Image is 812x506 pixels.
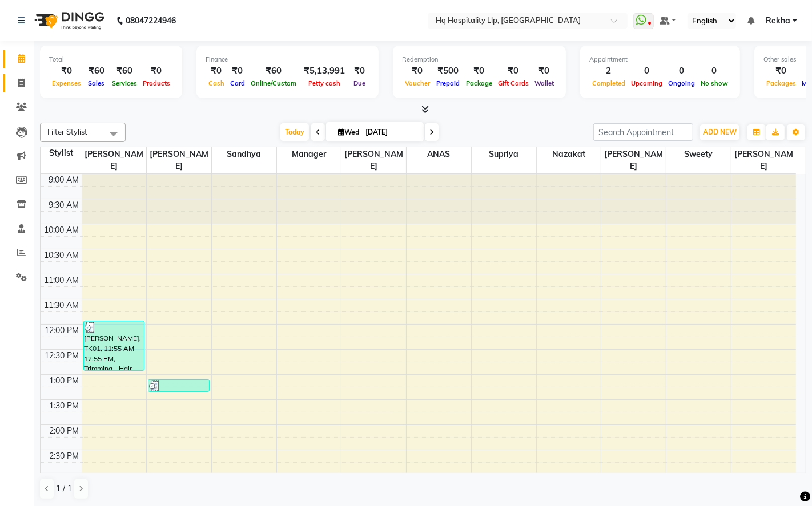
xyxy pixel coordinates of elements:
[495,64,532,78] div: ₹0
[731,147,796,173] span: [PERSON_NAME]
[212,147,276,161] span: Sandhya
[227,79,248,87] span: Card
[248,64,299,78] div: ₹60
[433,79,463,87] span: Prepaid
[665,79,698,87] span: Ongoing
[589,55,731,64] div: Appointment
[148,380,209,391] div: [PERSON_NAME], TK02, 01:05 PM-01:20 PM, Threading - Eyebrows / Upperlip / [GEOGRAPHIC_DATA] / For...
[628,64,665,78] div: 0
[532,79,557,87] span: Wallet
[402,79,433,87] span: Voucher
[700,124,739,140] button: ADD NEW
[42,224,82,236] div: 10:00 AM
[341,147,406,173] span: [PERSON_NAME]
[589,64,628,78] div: 2
[109,64,140,78] div: ₹60
[49,79,84,87] span: Expenses
[227,64,248,78] div: ₹0
[86,79,108,87] span: Sales
[537,147,601,161] span: Nazakat
[351,79,368,87] span: Due
[472,147,536,161] span: Supriya
[305,79,343,87] span: Petty cash
[47,400,82,412] div: 1:30 PM
[206,64,227,78] div: ₹0
[47,127,87,136] span: Filter Stylist
[82,147,147,173] span: [PERSON_NAME]
[47,199,82,211] div: 9:30 AM
[29,5,107,37] img: logo
[42,249,82,261] div: 10:30 AM
[109,79,140,87] span: Services
[763,79,799,87] span: Packages
[140,79,173,87] span: Products
[47,174,82,186] div: 9:00 AM
[42,274,82,286] div: 11:00 AM
[335,128,362,136] span: Wed
[47,450,82,462] div: 2:30 PM
[593,123,693,141] input: Search Appointment
[349,64,369,78] div: ₹0
[362,124,419,141] input: 2025-09-03
[206,55,369,64] div: Finance
[126,5,176,37] b: 08047224946
[532,64,557,78] div: ₹0
[698,79,731,87] span: No show
[665,64,698,78] div: 0
[42,299,82,311] div: 11:30 AM
[601,147,666,173] span: [PERSON_NAME]
[766,15,790,27] span: Rekha
[84,321,144,370] div: [PERSON_NAME], TK01, 11:55 AM-12:55 PM, Trimming - Hair Cut [DEMOGRAPHIC_DATA],Trimming - [PERSON...
[206,79,227,87] span: Cash
[698,64,731,78] div: 0
[407,147,471,161] span: ANAS
[41,147,82,159] div: Stylist
[147,147,211,173] span: [PERSON_NAME]
[280,123,309,141] span: Today
[47,375,82,387] div: 1:00 PM
[763,64,799,78] div: ₹0
[49,55,173,64] div: Total
[666,147,731,161] span: sweety
[628,79,665,87] span: Upcoming
[49,64,84,78] div: ₹0
[402,55,557,64] div: Redemption
[402,64,433,78] div: ₹0
[43,350,82,362] div: 12:30 PM
[47,425,82,437] div: 2:00 PM
[299,64,349,78] div: ₹5,13,991
[495,79,532,87] span: Gift Cards
[277,147,341,161] span: Manager
[43,325,82,337] div: 12:00 PM
[463,79,495,87] span: Package
[703,128,737,136] span: ADD NEW
[84,64,109,78] div: ₹60
[589,79,628,87] span: Completed
[248,79,299,87] span: Online/Custom
[140,64,173,78] div: ₹0
[433,64,463,78] div: ₹500
[463,64,495,78] div: ₹0
[56,483,72,495] span: 1 / 1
